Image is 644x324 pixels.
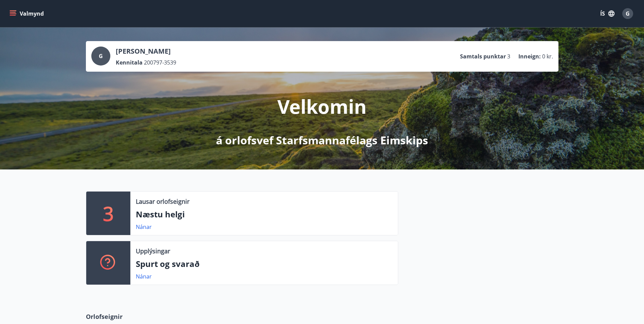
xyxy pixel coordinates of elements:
[542,53,553,60] span: 0 kr.
[136,209,392,220] p: Næstu helgi
[8,7,47,20] button: menu
[518,53,541,60] p: Inneign :
[99,52,103,60] span: G
[136,273,152,280] a: Nánar
[507,53,510,60] span: 3
[136,223,152,231] a: Nánar
[596,7,618,20] button: ÍS
[626,10,630,17] span: G
[136,258,392,270] p: Spurt og svarað
[86,312,123,321] span: Orlofseignir
[136,247,170,255] p: Upplýsingar
[620,5,636,22] button: G
[277,93,367,119] p: Velkomin
[103,200,114,226] p: 3
[460,53,506,60] p: Samtals punktar
[136,197,189,206] p: Lausar orlofseignir
[216,133,428,148] p: á orlofsvef Starfsmannafélags Eimskips
[144,59,176,66] span: 200797-3539
[116,59,143,66] p: Kennitala
[116,47,176,56] p: [PERSON_NAME]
